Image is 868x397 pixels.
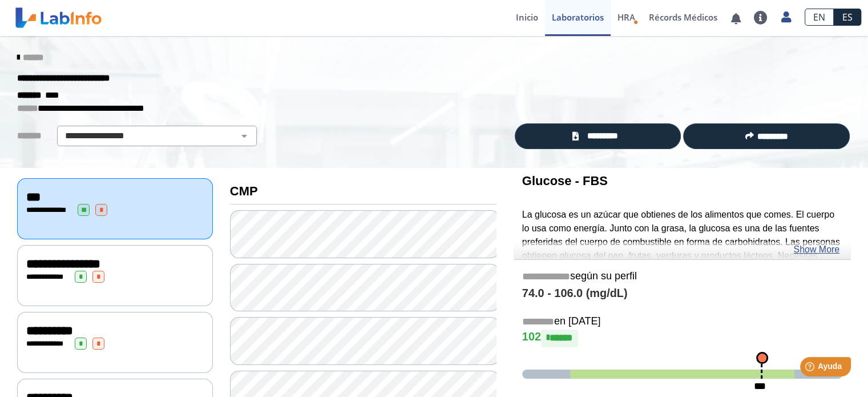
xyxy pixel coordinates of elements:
[793,243,839,256] a: Show More
[522,174,608,188] b: Glucose - FBS
[766,352,855,384] iframe: Help widget launcher
[522,315,842,328] h5: en [DATE]
[522,208,842,303] p: La glucosa es un azúcar que obtienes de los alimentos que comes. El cuerpo lo usa como energía. J...
[230,184,258,198] b: CMP
[522,270,842,283] h5: según su perfil
[805,9,834,26] a: EN
[522,287,842,300] h4: 74.0 - 106.0 (mg/dL)
[834,9,861,26] a: ES
[617,11,635,23] span: HRA
[522,330,842,347] h4: 102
